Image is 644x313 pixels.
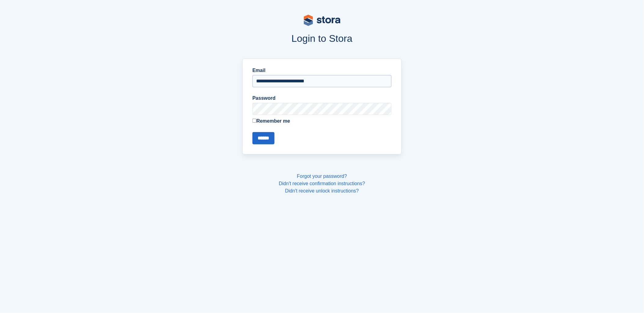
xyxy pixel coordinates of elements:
input: Remember me [252,119,256,123]
a: Didn't receive confirmation instructions? [279,181,365,186]
h1: Login to Stora [126,33,518,44]
a: Didn't receive unlock instructions? [285,188,359,193]
label: Email [252,67,392,74]
label: Remember me [252,117,392,125]
img: stora-logo-53a41332b3708ae10de48c4981b4e9114cc0af31d8433b30ea865607fb682f29.svg [304,15,340,26]
a: Forgot your password? [297,174,347,179]
label: Password [252,95,392,102]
